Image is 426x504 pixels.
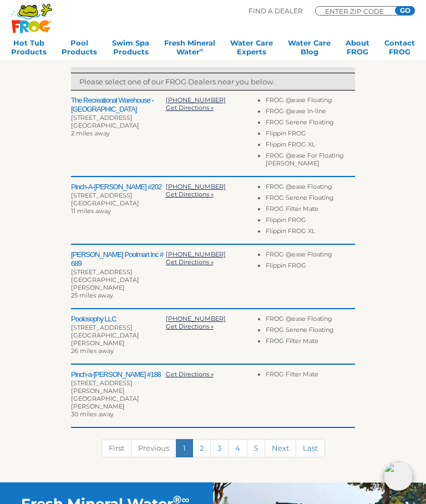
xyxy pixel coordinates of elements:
[71,395,166,410] div: [GEOGRAPHIC_DATA][PERSON_NAME]
[71,122,166,129] div: [GEOGRAPHIC_DATA]
[166,104,214,112] a: Get Directions »
[176,439,193,457] a: 1
[247,439,265,457] a: 5
[166,370,214,378] a: Get Directions »
[266,315,355,326] li: FROG @ease Floating
[266,216,355,227] li: Flippin FROG
[166,190,214,198] a: Get Directions »
[166,96,226,104] a: [PHONE_NUMBER]
[266,96,355,107] li: FROG @ease Floating
[288,38,331,61] a: Water CareBlog
[166,322,214,330] a: Get Directions »
[79,76,347,87] p: Please select one of our FROG Dealers near you below.
[384,462,413,491] img: openIcon
[296,439,325,457] a: Last
[131,439,176,457] a: Previous
[71,191,166,199] div: [STREET_ADDRESS]
[324,8,390,14] input: Zip Code Form
[71,370,166,379] h2: Pinch-a-[PERSON_NAME] #188
[395,6,415,15] input: GO
[71,324,166,331] div: [STREET_ADDRESS]
[228,439,247,457] a: 4
[266,261,355,273] li: Flippin FROG
[71,347,114,355] span: 26 miles away
[71,250,166,268] h2: [PERSON_NAME] Poolmart Inc # 689
[192,439,211,457] a: 2
[248,6,303,16] p: Find A Dealer
[266,194,355,205] li: FROG Serene Floating
[71,183,166,191] h2: Pinch-A-[PERSON_NAME] #202
[71,114,166,122] div: [STREET_ADDRESS]
[71,331,166,347] div: [GEOGRAPHIC_DATA][PERSON_NAME]
[71,199,166,207] div: [GEOGRAPHIC_DATA]
[266,152,355,170] li: FROG @ease For Floating [PERSON_NAME]
[210,439,229,457] a: 3
[112,38,149,61] a: Swim SpaProducts
[71,268,166,276] div: [STREET_ADDRESS]
[266,205,355,216] li: FROG Filter Mate
[230,38,273,61] a: Water CareExperts
[200,47,204,53] sup: ∞
[266,337,355,348] li: FROG Filter Mate
[71,96,166,114] h2: The Recreational Warehouse - [GEOGRAPHIC_DATA]
[71,207,111,215] span: 11 miles away
[71,276,166,291] div: [GEOGRAPHIC_DATA][PERSON_NAME]
[266,370,355,381] li: FROG Filter Mate
[346,38,369,61] a: AboutFROG
[266,326,355,337] li: FROG Serene Floating
[71,291,113,299] span: 25 miles away
[62,38,97,61] a: PoolProducts
[266,250,355,261] li: FROG @ease Floating
[266,227,355,238] li: Flippin FROG XL
[266,118,355,129] li: FROG Serene Floating
[166,315,226,322] a: [PHONE_NUMBER]
[102,439,131,457] a: First
[384,38,415,61] a: ContactFROG
[164,38,215,61] a: Fresh MineralWater∞
[11,38,47,61] a: Hot TubProducts
[265,439,296,457] a: Next
[266,107,355,118] li: FROG @ease In-line
[166,250,226,258] a: [PHONE_NUMBER]
[71,315,166,324] h2: Poolosophy LLC
[266,140,355,152] li: Flippin FROG XL
[71,410,114,418] span: 30 miles away
[166,258,214,266] a: Get Directions »
[266,183,355,194] li: FROG @ease Floating
[266,129,355,140] li: Flippin FROG
[166,183,226,190] a: [PHONE_NUMBER]
[71,379,166,395] div: [STREET_ADDRESS][PERSON_NAME]
[71,129,110,137] span: 2 miles away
